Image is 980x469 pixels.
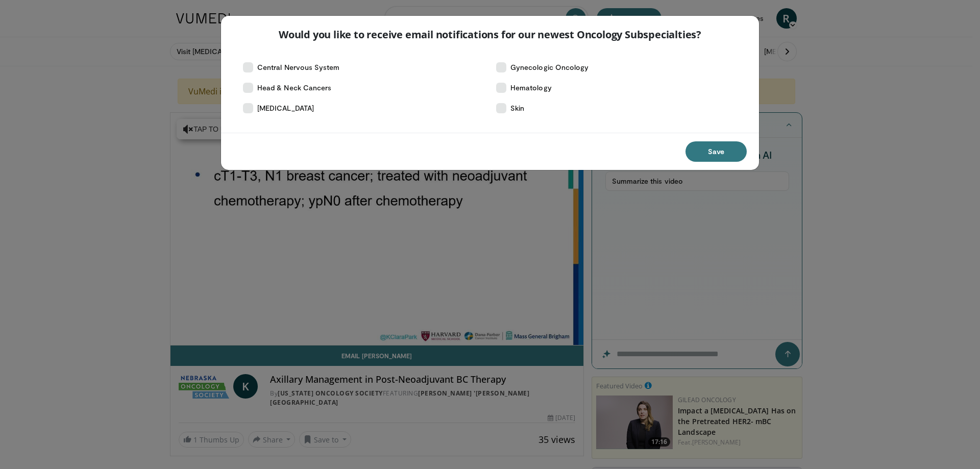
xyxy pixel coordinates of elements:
[257,103,314,113] span: [MEDICAL_DATA]
[510,103,524,113] span: Skin
[257,83,331,93] span: Head & Neck Cancers
[510,83,552,93] span: Hematology
[510,62,589,72] span: Gynecologic Oncology
[257,62,340,72] span: Central Nervous System
[685,141,747,162] button: Save
[279,28,701,41] p: Would you like to receive email notifications for our newest Oncology Subspecialties?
